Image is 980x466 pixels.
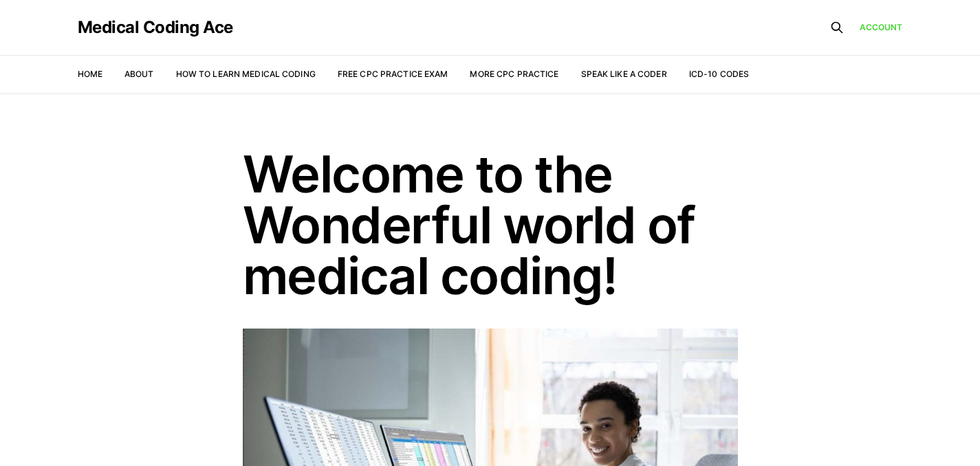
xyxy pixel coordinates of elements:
a: About [124,69,154,79]
a: ICD-10 Codes [689,69,749,79]
a: Account [860,21,903,34]
a: How to Learn Medical Coding [176,69,316,79]
a: More CPC Practice [470,69,558,79]
h1: Welcome to the Wonderful world of medical coding! [243,148,738,301]
a: Home [78,69,102,79]
a: Medical Coding Ace [78,19,233,36]
a: Speak Like a Coder [581,69,667,79]
a: Free CPC Practice Exam [338,69,448,79]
